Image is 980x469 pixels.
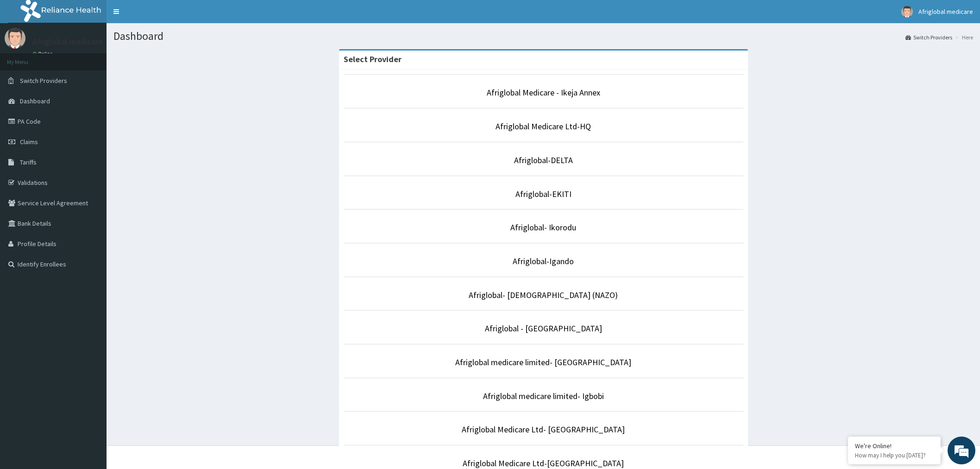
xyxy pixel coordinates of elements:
span: Switch Providers [20,76,67,85]
strong: Select Provider [344,54,402,64]
h1: Dashboard [113,30,973,42]
li: Here [953,33,973,41]
a: Switch Providers [905,33,952,41]
a: Afriglobal Medicare Ltd-[GEOGRAPHIC_DATA] [463,458,624,469]
a: Afriglobal- [DEMOGRAPHIC_DATA] (NAZO) [469,290,618,300]
span: Afriglobal medicare [918,7,973,16]
a: Afriglobal medicare limited- Igbobi [483,391,604,401]
a: Afriglobal-EKITI [515,189,572,199]
a: Afriglobal medicare limited- [GEOGRAPHIC_DATA] [455,357,631,368]
a: Afriglobal- Ikorodu [510,222,576,233]
div: We're Online! [855,442,934,450]
a: Afriglobal - [GEOGRAPHIC_DATA] [485,323,602,334]
a: Online [32,51,55,57]
p: Afriglobal medicare [32,38,103,46]
a: Afriglobal-DELTA [514,155,573,165]
a: Afriglobal-Igando [513,256,574,266]
span: Tariffs [20,158,37,166]
a: Afriglobal Medicare - Ikeja Annex [487,87,600,98]
span: Claims [20,138,38,146]
img: User Image [901,6,913,18]
img: User Image [5,28,25,49]
a: Afriglobal Medicare Ltd-HQ [496,121,591,132]
p: How may I help you today? [855,451,934,459]
span: Dashboard [20,97,50,105]
a: Afriglobal Medicare Ltd- [GEOGRAPHIC_DATA] [462,424,625,435]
